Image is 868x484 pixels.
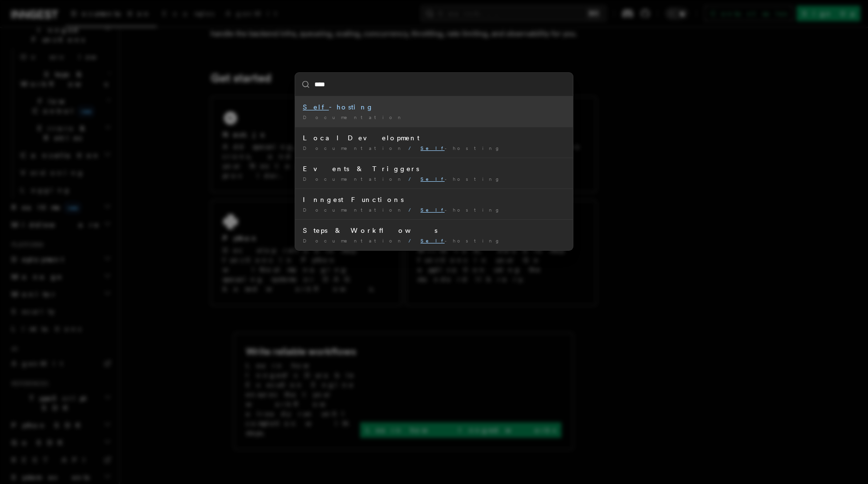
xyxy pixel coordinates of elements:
[303,226,565,235] div: Steps & Workflows
[303,176,405,182] span: Documentation
[408,145,417,151] span: /
[420,207,445,213] mark: Self
[303,145,405,151] span: Documentation
[420,238,500,243] span: -hosting
[303,103,329,111] mark: Self
[303,207,405,213] span: Documentation
[303,114,405,120] span: Documentation
[420,176,445,182] mark: Self
[420,207,500,213] span: -hosting
[408,176,417,182] span: /
[420,145,500,151] span: -hosting
[420,238,445,243] mark: Self
[420,145,445,151] mark: Self
[420,176,500,182] span: -hosting
[408,238,417,243] span: /
[303,164,565,174] div: Events & Triggers
[303,195,565,204] div: Inngest Functions
[408,207,417,213] span: /
[303,133,565,143] div: Local Development
[303,102,565,112] div: -hosting
[303,238,405,243] span: Documentation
